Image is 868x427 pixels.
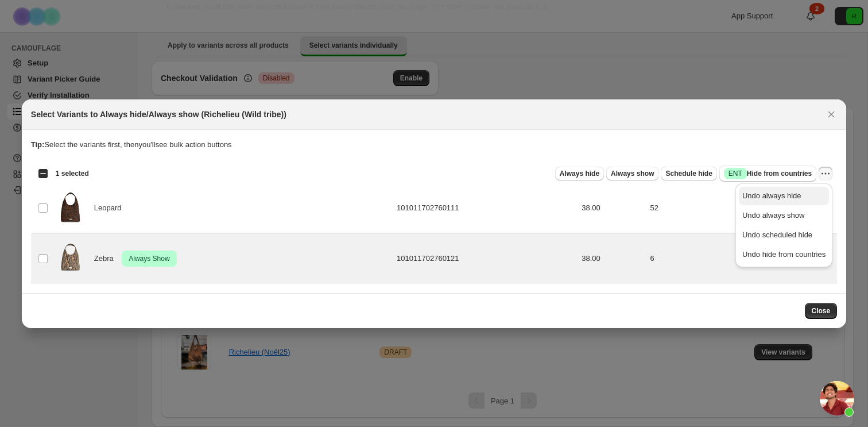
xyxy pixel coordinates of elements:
td: 38.00 [578,233,646,284]
span: Always hide [560,169,599,178]
button: More actions [819,167,832,180]
span: ENT [728,169,742,178]
p: Select the variants first, then you'll see bulk action buttons [31,139,837,151]
h2: Select Variants to Always hide/Always show (Richelieu (Wild tribe)) [31,109,286,120]
span: Close [812,306,831,316]
span: Undo always hide [742,191,801,200]
button: Close [805,303,838,319]
span: Hide from countries [724,168,812,179]
span: 1 selected [56,169,89,178]
span: Undo scheduled hide [742,230,812,239]
img: sacRichelieu_Leopardcopie.png [56,187,85,230]
img: sac_Richelieu_Zebre_copie.png [56,237,85,280]
button: Schedule hide [661,167,716,180]
td: 38.00 [578,183,646,233]
span: Schedule hide [665,169,712,178]
strong: Tip: [31,140,45,149]
button: Always show [606,167,658,180]
span: Leopard [94,202,128,214]
span: Undo always show [742,211,804,220]
button: Undo always hide [739,187,829,205]
td: 101011702760121 [393,233,578,284]
button: Close [823,106,839,122]
div: Ouvrir le chat [820,381,854,416]
span: Zebra [94,253,120,264]
button: Undo hide from countries [739,245,829,264]
button: Always hide [555,167,604,180]
button: Undo scheduled hide [739,226,829,244]
span: Always show [611,169,654,178]
button: SuccessENTHide from countries [719,166,816,182]
td: 6 [646,233,837,284]
button: Undo always show [739,206,829,225]
td: 101011702760111 [393,183,578,233]
span: Always Show [126,252,172,266]
span: Undo hide from countries [742,250,826,259]
td: 52 [646,183,837,233]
